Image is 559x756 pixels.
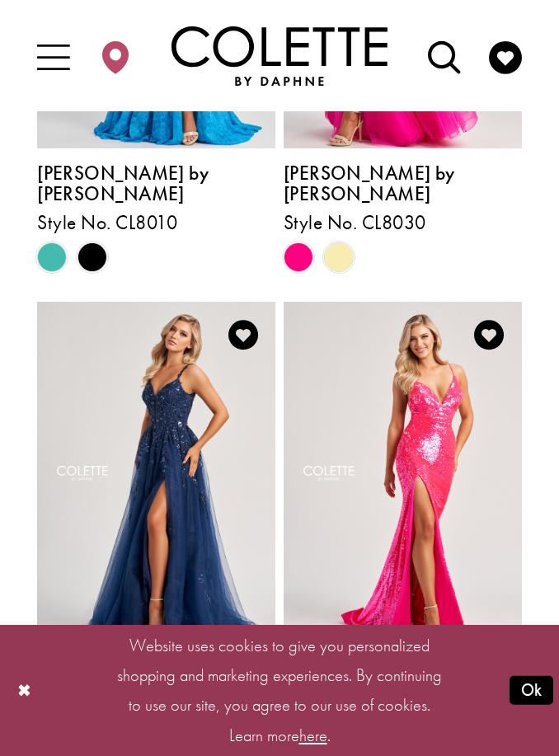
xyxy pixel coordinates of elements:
[112,631,448,750] p: Website uses cookies to give you personalized shopping and marketing experiences. By continuing t...
[284,161,455,206] span: [PERSON_NAME] by [PERSON_NAME]
[37,302,275,648] a: Visit Colette by Daphne Style No. CL8060 Page
[413,23,536,88] div: Header Menu. Buttons: Search, Wishlist
[219,311,267,359] a: Add to Wishlist
[510,676,553,705] button: Submit Dialog
[37,210,177,235] span: Style No. CL8010
[284,302,522,648] a: Visit Colette by Daphne Style No. CL8070 Page
[6,677,43,705] button: Close Dialog
[91,30,139,82] a: Visit Store Locator page
[37,163,275,233] div: Colette by Daphne Style No. CL8010
[299,725,327,746] a: here
[171,26,388,85] img: Colette by Daphne
[78,242,107,272] i: Black
[23,23,146,88] div: Header Menu Left. Buttons: Hamburger menu , Store Locator
[465,311,513,359] a: Add to Wishlist
[284,210,426,235] span: Style No. CL8030
[30,30,78,82] span: Toggle Main Navigation Menu
[420,30,467,82] a: Open Search dialog
[37,161,209,206] span: [PERSON_NAME] by [PERSON_NAME]
[37,242,67,272] i: Turquoise
[171,26,388,85] a: Colette by Daphne Homepage
[284,242,313,272] i: Hot Pink
[324,242,354,272] i: Sunshine
[481,30,529,82] a: Visit Wishlist Page
[284,163,522,233] div: Colette by Daphne Style No. CL8030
